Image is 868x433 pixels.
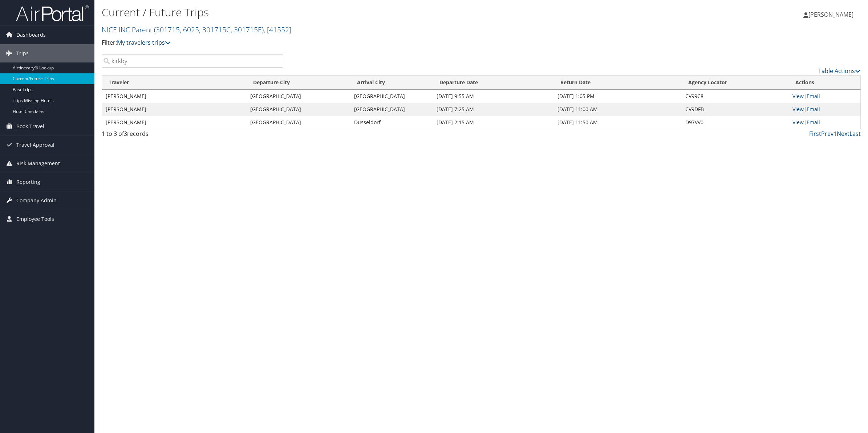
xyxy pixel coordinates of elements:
span: Employee Tools [16,210,54,228]
td: Dusseldorf [350,116,433,129]
td: [PERSON_NAME] [102,90,247,103]
th: Departure Date: activate to sort column descending [433,76,554,90]
th: Agency Locator: activate to sort column ascending [682,76,789,90]
td: | [789,103,860,116]
th: Return Date: activate to sort column ascending [554,76,682,90]
a: My travelers trips [117,39,171,46]
td: [DATE] 7:25 AM [433,103,554,116]
a: View [792,106,804,113]
a: View [792,119,804,126]
td: | [789,116,860,129]
a: First [809,130,821,138]
td: | [789,90,860,103]
img: airportal-logo.png [16,5,89,22]
span: Company Admin [16,191,57,210]
a: Email [807,106,820,113]
input: Search Traveler or Arrival City [102,54,283,68]
td: CV99C8 [682,90,789,103]
a: Table Actions [818,67,861,75]
span: Book Travel [16,117,44,135]
td: CV9DFB [682,103,789,116]
td: [GEOGRAPHIC_DATA] [247,116,350,129]
div: 1 to 3 of records [102,129,283,142]
td: [GEOGRAPHIC_DATA] [350,90,433,103]
a: Prev [821,130,833,138]
th: Departure City: activate to sort column ascending [247,76,350,90]
a: View [792,93,804,100]
th: Traveler: activate to sort column ascending [102,76,247,90]
td: [DATE] 1:05 PM [554,90,682,103]
span: , [ 41552 ] [264,25,291,35]
span: Dashboards [16,26,46,44]
td: [DATE] 2:15 AM [433,116,554,129]
td: [DATE] 9:55 AM [433,90,554,103]
p: Filter: [102,38,608,48]
a: Email [807,93,820,100]
span: Reporting [16,173,40,191]
a: [PERSON_NAME] [803,4,861,25]
td: [PERSON_NAME] [102,116,247,129]
th: Arrival City: activate to sort column ascending [350,76,433,90]
th: Actions [789,76,860,90]
span: Risk Management [16,154,60,173]
td: [DATE] 11:00 AM [554,103,682,116]
a: Email [807,119,820,126]
td: [GEOGRAPHIC_DATA] [350,103,433,116]
td: [GEOGRAPHIC_DATA] [247,90,350,103]
td: [DATE] 11:50 AM [554,116,682,129]
a: Next [837,130,849,138]
span: [PERSON_NAME] [808,11,853,19]
h1: Current / Future Trips [102,5,608,20]
td: D97VV0 [682,116,789,129]
span: Trips [16,44,29,62]
td: [PERSON_NAME] [102,103,247,116]
td: [GEOGRAPHIC_DATA] [247,103,350,116]
span: 3 [124,130,127,138]
a: Last [849,130,861,138]
span: Travel Approval [16,136,54,154]
span: ( 301715, 6025, 301715C, 301715E ) [154,25,264,35]
a: 1 [833,130,837,138]
a: NICE INC Parent [102,25,291,35]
